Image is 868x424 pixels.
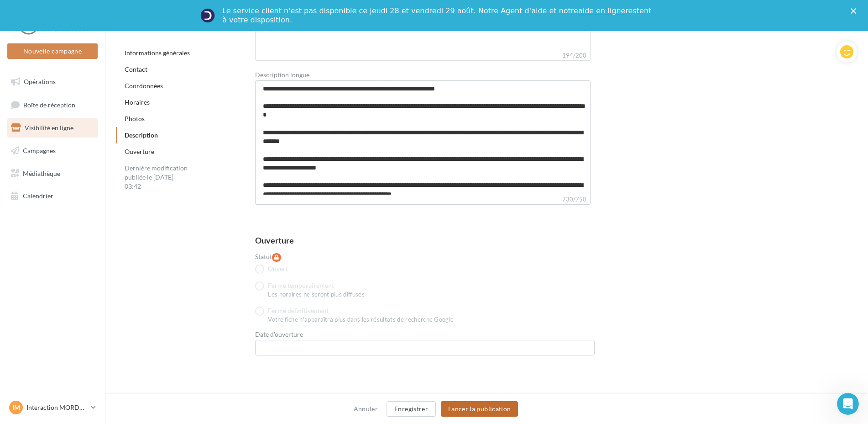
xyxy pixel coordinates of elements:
span: IM [12,403,20,412]
img: Profile image for Service-Client [200,8,215,23]
div: Dernière modification publiée le [DATE] 03:42 [116,160,198,195]
button: Annuler [350,403,382,414]
a: Visibilité en ligne [5,118,99,138]
a: Ouverture [125,148,154,155]
a: Opérations [5,72,99,91]
label: Statut [255,253,595,262]
div: Fermer [851,8,860,14]
span: Campagnes [23,147,56,154]
span: Visibilité en ligne [25,124,73,132]
span: Boîte de réception [23,101,75,108]
a: Boîte de réception [5,95,99,115]
a: Campagnes [5,141,99,160]
label: 194/200 [255,51,591,61]
a: Description [125,131,158,139]
a: Horaires [125,98,150,106]
a: Photos [125,115,145,122]
div: Votre fiche n'apparaîtra plus dans les résultats de recherche Google [268,316,595,324]
a: Informations générales [125,49,190,57]
span: Médiathèque [23,169,60,177]
div: Le service client n'est pas disponible ce jeudi 28 et vendredi 29 août. Notre Agent d'aide et not... [222,6,653,25]
button: Nouvelle campagne [7,43,98,59]
a: Contact [125,65,147,73]
span: Opérations [24,78,56,85]
div: Ouverture [255,236,294,244]
button: Enregistrer [387,401,436,417]
div: Les horaires ne seront plus diffusés [268,291,595,299]
label: Date d'ouverture [255,331,595,338]
a: IM Interaction MORDELLES [7,399,98,416]
p: Interaction MORDELLES [26,403,87,412]
a: Coordonnées [125,82,163,90]
iframe: Intercom live chat [837,393,859,415]
span: Calendrier [23,192,53,200]
a: Calendrier [5,186,99,206]
label: 730/750 [255,195,591,205]
a: aide en ligne [578,6,625,15]
button: Lancer la publication [441,401,518,417]
label: Description longue [255,72,309,78]
a: Médiathèque [5,164,99,183]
